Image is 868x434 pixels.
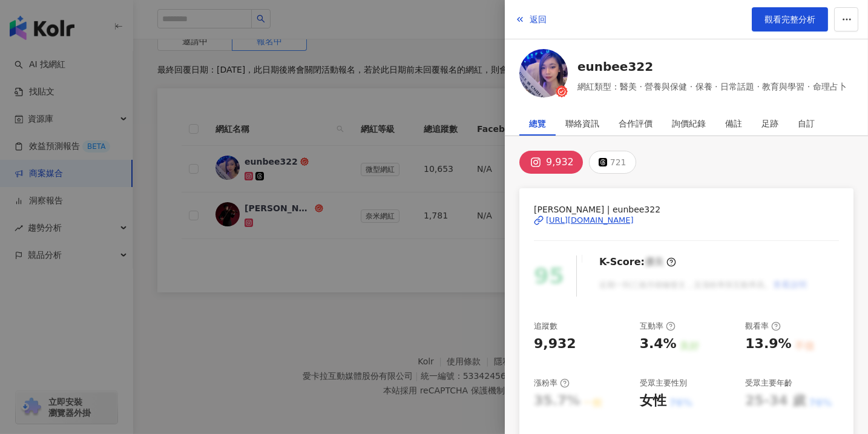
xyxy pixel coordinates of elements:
span: [PERSON_NAME] | eunbee322 [534,203,839,216]
div: 13.9% [745,335,791,353]
a: [URL][DOMAIN_NAME] [534,215,839,226]
a: eunbee322 [577,58,847,75]
a: KOL Avatar [519,49,568,102]
img: KOL Avatar [519,49,568,97]
div: 3.4% [640,335,677,353]
div: 詢價紀錄 [672,111,706,136]
div: 合作評價 [619,111,653,136]
a: 觀看完整分析 [752,7,828,31]
span: 網紅類型：醫美 · 營養與保健 · 保養 · 日常話題 · 教育與學習 · 命理占卜 [577,80,847,93]
div: 9,932 [546,154,574,171]
div: 觀看率 [745,321,781,332]
div: 漲粉率 [534,378,570,389]
div: 女性 [640,392,666,410]
div: 9,932 [534,335,576,353]
div: 受眾主要性別 [640,378,687,389]
div: K-Score : [599,255,676,269]
div: 足跡 [761,111,778,136]
div: 互動率 [640,321,676,332]
div: 總覽 [529,111,546,136]
div: 721 [610,154,626,171]
div: [URL][DOMAIN_NAME] [546,215,634,226]
span: 觀看完整分析 [764,15,815,24]
button: 返回 [515,7,547,31]
div: 聯絡資訊 [565,111,599,136]
span: 返回 [530,15,547,24]
div: 追蹤數 [534,321,557,332]
div: 受眾主要年齡 [745,378,792,389]
div: 自訂 [798,111,815,136]
button: 9,932 [519,151,583,174]
button: 721 [589,151,636,174]
div: 備註 [725,111,742,136]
